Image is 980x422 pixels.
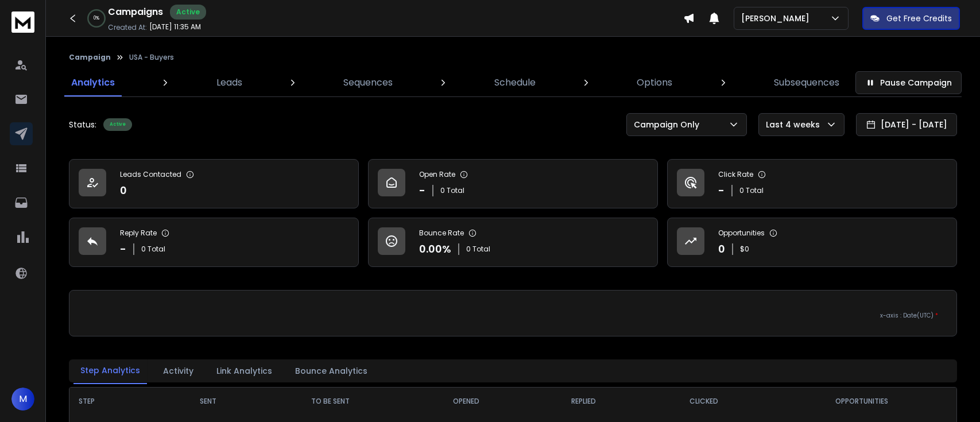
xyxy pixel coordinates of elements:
[69,53,111,62] button: Campaign
[766,119,824,130] p: Last 4 weeks
[288,358,374,384] button: Bounce Analytics
[210,69,249,96] a: Leads
[637,76,672,90] p: Options
[343,76,393,90] p: Sequences
[886,13,952,24] p: Get Free Credits
[368,218,658,267] a: Bounce Rate0.00%0 Total
[440,186,464,195] p: 0 Total
[718,229,765,238] p: Opportunities
[774,76,839,90] p: Subsequences
[11,388,34,411] button: M
[120,183,127,199] p: 0
[494,76,536,90] p: Schedule
[161,388,255,415] th: SENT
[156,358,200,384] button: Activity
[740,245,749,254] p: $ 0
[718,170,753,179] p: Click Rate
[856,113,957,136] button: [DATE] - [DATE]
[526,388,641,415] th: REPLIED
[466,245,490,254] p: 0 Total
[419,170,455,179] p: Open Rate
[718,241,725,257] p: 0
[862,7,960,30] button: Get Free Credits
[419,183,425,199] p: -
[69,218,359,267] a: Reply Rate-0 Total
[108,5,163,19] h1: Campaigns
[88,311,938,320] p: x-axis : Date(UTC)
[69,159,359,208] a: Leads Contacted0
[120,170,181,179] p: Leads Contacted
[487,69,543,96] a: Schedule
[64,69,122,96] a: Analytics
[73,358,147,384] button: Step Analytics
[129,53,174,62] p: USA - Buyers
[94,15,99,22] p: 0 %
[855,71,962,94] button: Pause Campaign
[667,218,957,267] a: Opportunities0$0
[170,5,206,20] div: Active
[210,358,279,384] button: Link Analytics
[667,159,957,208] a: Click Rate-0 Total
[120,241,126,257] p: -
[641,388,766,415] th: CLICKED
[149,22,201,32] p: [DATE] 11:35 AM
[141,245,165,254] p: 0 Total
[368,159,658,208] a: Open Rate-0 Total
[120,229,157,238] p: Reply Rate
[108,23,147,32] p: Created At:
[255,388,406,415] th: TO BE SENT
[69,388,161,415] th: STEP
[216,76,242,90] p: Leads
[11,11,34,33] img: logo
[766,388,956,415] th: OPPORTUNITIES
[419,241,451,257] p: 0.00 %
[419,229,464,238] p: Bounce Rate
[406,388,526,415] th: OPENED
[767,69,846,96] a: Subsequences
[71,76,115,90] p: Analytics
[69,119,96,130] p: Status:
[630,69,679,96] a: Options
[634,119,704,130] p: Campaign Only
[336,69,400,96] a: Sequences
[718,183,725,199] p: -
[103,118,132,131] div: Active
[741,13,814,24] p: [PERSON_NAME]
[739,186,764,195] p: 0 Total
